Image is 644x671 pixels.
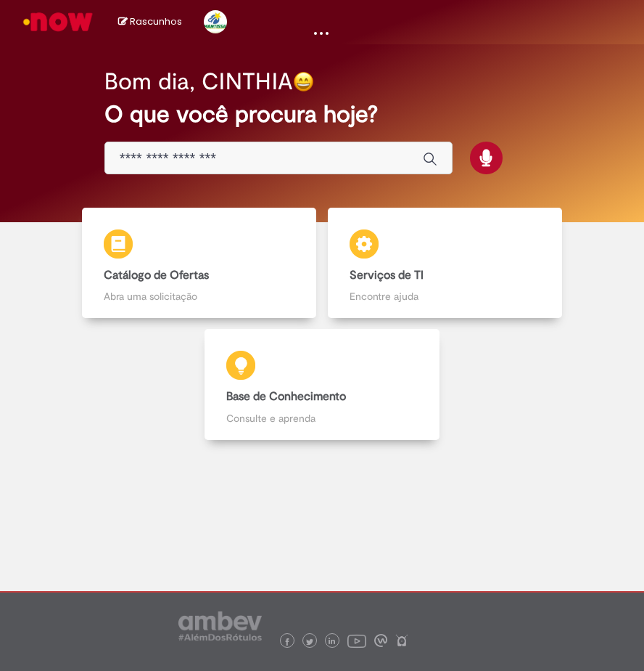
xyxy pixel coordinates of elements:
img: logo_footer_facebook.png [284,638,291,646]
img: logo_footer_naosei.png [395,634,408,647]
img: happy-face.png [293,71,314,92]
p: Abra uma solicitação [104,289,294,304]
b: Base de Conhecimento [226,389,346,404]
span: Rascunhos [130,15,182,28]
img: logo_footer_youtube.png [347,631,366,650]
img: logo_footer_twitter.png [306,638,313,646]
a: Serviços de TI Encontre ajuda [322,208,568,319]
b: Catálogo de Ofertas [104,268,209,282]
a: Base de Conhecimento Consulte e aprenda [76,329,568,440]
img: logo_footer_ambev_rotulo_gray.png [178,611,262,640]
img: ServiceNow [21,7,96,36]
a: No momento, sua lista de rascunhos tem 0 Itens [118,15,182,28]
img: logo_footer_workplace.png [374,634,387,647]
b: Serviços de TI [350,268,424,282]
h2: O que você procura hoje? [104,102,540,127]
img: logo_footer_linkedin.png [329,638,336,646]
p: Consulte e aprenda [226,411,417,426]
h2: Bom dia, CINTHIA [104,69,293,94]
p: Encontre ajuda [350,289,540,304]
a: Catálogo de Ofertas Abra uma solicitação [76,208,322,319]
